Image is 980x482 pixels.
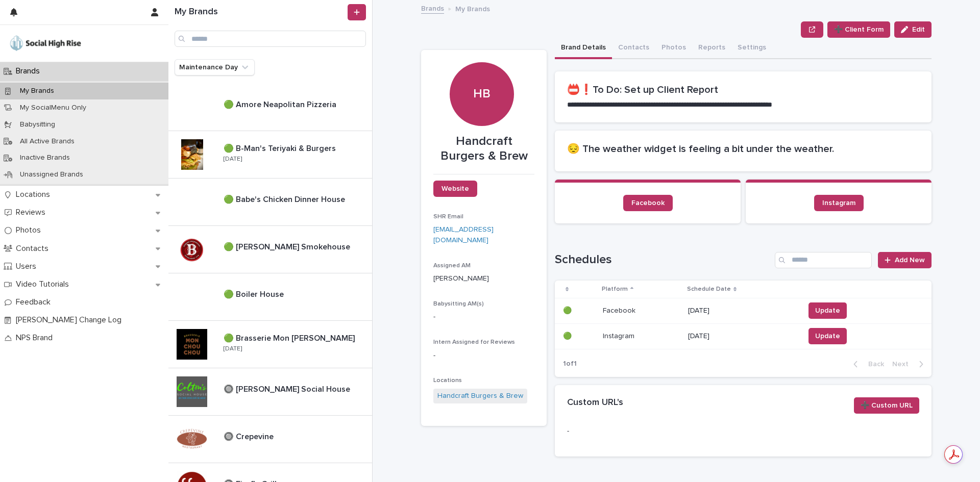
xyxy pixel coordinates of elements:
p: Unassigned Brands [12,170,91,179]
p: Facebook [603,305,638,315]
button: Update [808,302,847,319]
a: Handcraft Burgers & Brew [437,391,523,401]
span: Update [815,331,840,341]
p: Users [12,262,44,271]
span: Facebook [631,199,665,207]
span: Intern Assigned for Reviews [433,339,515,345]
span: Back [862,361,884,368]
p: [DATE] [224,345,242,352]
a: Instagram [814,195,864,211]
a: Facebook [623,195,673,211]
button: Brand Details [555,38,612,59]
span: Edit [912,26,925,33]
p: [PERSON_NAME] [433,273,534,284]
a: 🟢 Brasserie Mon [PERSON_NAME]🟢 Brasserie Mon [PERSON_NAME] [DATE] [168,321,372,368]
div: HB [450,23,513,102]
button: Update [808,328,847,344]
span: Next [892,361,915,368]
button: ➕ Client Form [827,21,890,38]
img: o5DnuTxEQV6sW9jFYBBf [8,33,83,54]
a: Website [433,181,477,197]
p: Inactive Brands [12,154,78,162]
p: Babysitting [12,120,63,129]
p: NPS Brand [12,333,61,343]
p: - [433,312,534,322]
h2: Custom URL's [567,397,623,409]
p: 🟢 [563,305,574,315]
p: - [433,350,534,361]
button: Contacts [612,38,655,59]
p: Reviews [12,208,54,217]
h1: Schedules [555,252,771,267]
span: Update [815,306,840,316]
button: Edit [894,21,932,38]
h2: 😔 The weather widget is feeling a bit under the weather. [567,143,919,155]
a: 🔘 [PERSON_NAME] Social House🔘 [PERSON_NAME] Social House [168,368,372,416]
span: Instagram [822,199,855,207]
p: 🔘 Crepevine [224,430,276,442]
button: Reports [692,38,731,59]
p: - [567,426,676,437]
p: Handcraft Burgers & Brew [433,134,534,164]
a: 🟢 B-Man's Teriyaki & Burgers🟢 B-Man's Teriyaki & Burgers [DATE] [168,131,372,179]
h1: My Brands [175,7,346,18]
button: Back [845,360,888,369]
p: Instagram [603,330,636,341]
p: My Brands [455,3,490,14]
a: Brands [421,2,444,14]
span: Assigned AM [433,263,471,269]
span: Locations [433,377,462,384]
a: 🟢 Babe's Chicken Dinner House🟢 Babe's Chicken Dinner House [168,179,372,226]
span: Babysitting AM(s) [433,301,484,307]
a: 🟢 Amore Neapolitan Pizzeria🟢 Amore Neapolitan Pizzeria [168,84,372,131]
span: Website [442,185,469,192]
button: Photos [655,38,692,59]
p: My SocialMenu Only [12,104,94,112]
a: 🟢 Boiler House🟢 Boiler House [168,273,372,321]
p: 🟢 Brasserie Mon [PERSON_NAME] [224,332,357,343]
p: [DATE] [688,332,796,341]
span: Add New [895,257,925,264]
p: Photos [12,225,49,235]
p: 🟢 [PERSON_NAME] Smokehouse [224,240,352,252]
button: Settings [731,38,772,59]
p: Platform [602,284,628,295]
a: [EMAIL_ADDRESS][DOMAIN_NAME] [433,226,494,244]
p: All Active Brands [12,137,83,146]
h2: 📛❗To Do: Set up Client Report [567,84,919,96]
p: Schedule Date [687,284,731,295]
button: Maintenance Day [175,59,255,75]
button: Next [888,360,932,369]
button: ➕ Custom URL [854,397,919,414]
input: Search [175,31,366,47]
a: 🔘 Crepevine🔘 Crepevine [168,416,372,463]
span: ➕ Client Form [834,24,884,35]
p: 🟢 Boiler House [224,288,286,299]
p: 🔘 [PERSON_NAME] Social House [224,383,352,394]
tr: 🟢🟢 InstagramInstagram [DATE]Update [555,323,932,349]
tr: 🟢🟢 FacebookFacebook [DATE]Update [555,298,932,324]
p: 🟢 B-Man's Teriyaki & Burgers [224,142,338,154]
p: Brands [12,66,48,76]
p: Locations [12,190,58,199]
p: Video Tutorials [12,280,77,289]
a: 🟢 [PERSON_NAME] Smokehouse🟢 [PERSON_NAME] Smokehouse [168,226,372,273]
p: 🟢 Babe's Chicken Dinner House [224,193,347,205]
input: Search [775,252,872,268]
a: Add New [878,252,932,268]
span: ➕ Custom URL [861,400,913,411]
p: [DATE] [224,156,242,163]
p: My Brands [12,87,62,95]
p: [PERSON_NAME] Change Log [12,315,130,325]
p: 🟢 Amore Neapolitan Pizzeria [224,98,338,110]
p: 1 of 1 [555,351,585,376]
p: Feedback [12,297,59,307]
p: [DATE] [688,307,796,315]
p: 🟢 [563,330,574,341]
span: SHR Email [433,214,463,220]
p: Contacts [12,244,57,253]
